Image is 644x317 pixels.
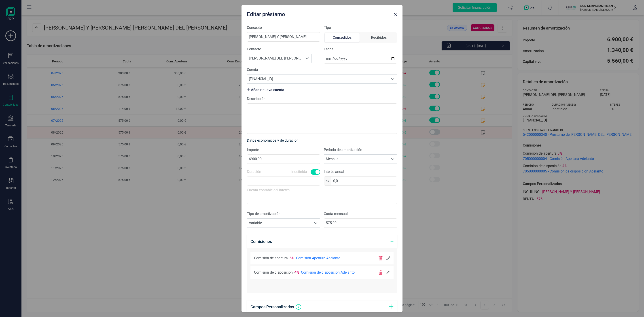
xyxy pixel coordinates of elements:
label: Contacto [247,47,320,52]
span: Variable [247,219,311,228]
label: Descripción [247,96,397,102]
h6: Campos Personalizados [250,304,294,310]
label: Cuenta [247,67,397,72]
span: Comisión de apertura - [254,255,290,261]
label: Cuenta contable del interés [247,187,290,193]
label: Tipo [324,25,397,30]
div: Concedidos [333,35,352,40]
h6: Comisiones [250,238,272,245]
label: Importe [247,147,320,153]
span: Comisión de disposición Adelanto [301,270,375,275]
div: Recibidos [371,35,387,40]
label: Fecha [324,47,397,52]
span: Añadir nueva cuenta [247,87,307,93]
span: [PERSON_NAME] DEL [PERSON_NAME] [247,54,303,63]
label: Período de amortización [324,147,397,153]
span: [FINANCIAL_ID] [247,74,388,83]
label: Duración [247,169,261,174]
span: Mensual [324,155,388,164]
label: Interés anual [324,169,397,174]
label: Cuota mensual [324,211,397,217]
span: Comisión de disposición - [254,270,294,275]
label: Concepto [247,25,320,30]
span: 6% [290,255,294,261]
h6: Datos económicos y de duración [247,137,397,144]
label: Indefinida [291,169,307,174]
label: Tipo de amortización [247,211,320,217]
span: 4% [294,270,299,275]
span: Comisión Apertura Adelanto [296,255,375,261]
div: Editar préstamo [245,9,392,18]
